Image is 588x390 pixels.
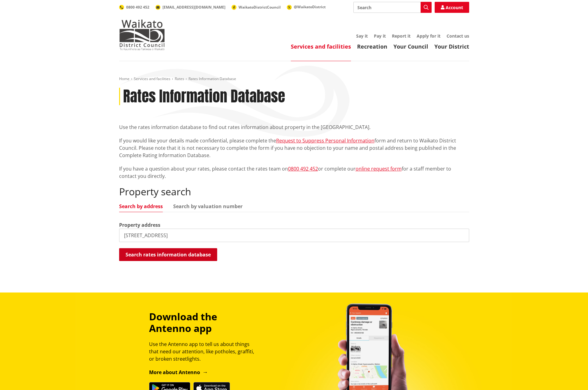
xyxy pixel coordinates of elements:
[434,43,469,50] a: Your District
[232,5,281,10] a: WaikatoDistrictCouncil
[119,204,163,209] a: Search by address
[119,248,217,261] button: Search rates information database
[119,221,160,229] label: Property address
[288,165,318,172] a: 0800 492 452
[560,364,582,386] iframe: Messenger Launcher
[276,137,374,144] a: Request to Suppress Personal Information
[188,76,236,81] span: Rates Information Database
[119,137,469,159] p: If you would like your details made confidential, please complete the form and return to Waikato ...
[393,43,428,50] a: Your Council
[291,43,351,50] a: Services and facilities
[447,33,469,39] a: Contact us
[119,5,149,10] a: 0800 492 452
[173,204,243,209] a: Search by valuation number
[149,340,260,362] p: Use the Antenno app to tell us about things that need our attention, like potholes, graffiti, or ...
[374,33,386,39] a: Pay it
[357,43,387,50] a: Recreation
[119,229,469,242] input: e.g. Duke Street NGARUAWAHIA
[175,76,184,81] a: Rates
[119,20,165,50] img: Waikato District Council - Te Kaunihera aa Takiwaa o Waikato
[134,76,170,81] a: Services and facilities
[356,165,402,172] a: online request form
[435,2,469,13] a: Account
[417,33,440,39] a: Apply for it
[119,186,469,197] h2: Property search
[119,123,469,131] p: Use the rates information database to find out rates information about property in the [GEOGRAPHI...
[119,76,469,82] nav: breadcrumb
[294,4,326,9] span: @WaikatoDistrict
[119,76,130,81] a: Home
[126,5,149,10] span: 0800 492 452
[119,165,469,180] p: If you have a question about your rates, please contact the rates team on or complete our for a s...
[149,311,260,334] h3: Download the Antenno app
[239,5,281,10] span: WaikatoDistrictCouncil
[392,33,411,39] a: Report it
[353,2,432,13] input: Search input
[149,369,208,376] a: More about Antenno
[287,4,326,9] a: @WaikatoDistrict
[155,5,225,10] a: [EMAIL_ADDRESS][DOMAIN_NAME]
[163,5,225,10] span: [EMAIL_ADDRESS][DOMAIN_NAME]
[356,33,368,39] a: Say it
[123,88,285,105] h1: Rates Information Database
